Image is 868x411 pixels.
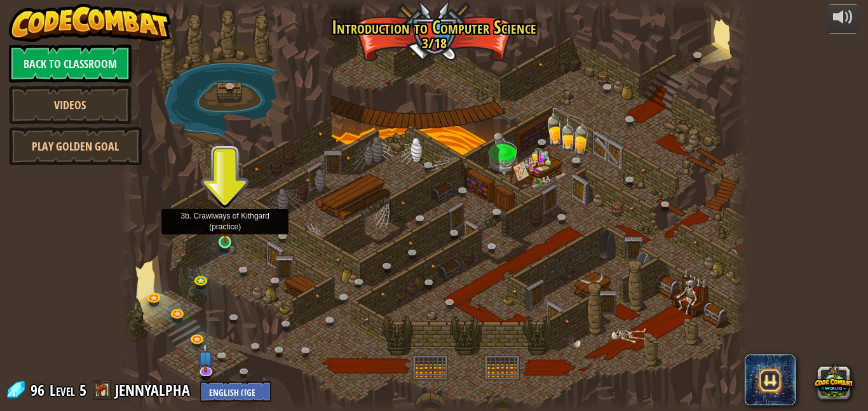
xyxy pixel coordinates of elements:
a: Videos [9,86,132,124]
span: 96 [31,380,48,400]
a: Play Golden Goal [9,127,142,165]
a: JENNYALPHA [115,380,194,400]
a: Back to Classroom [9,44,132,83]
img: level-banner-started.png [218,209,233,243]
span: Level [50,380,75,401]
img: level-banner-unstarted-subscriber.png [197,343,214,372]
img: CodeCombat - Learn how to code by playing a game [9,4,172,42]
button: Adjust volume [827,4,859,34]
span: 5 [79,380,86,400]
